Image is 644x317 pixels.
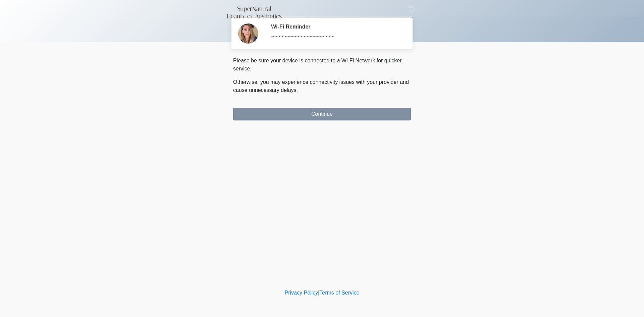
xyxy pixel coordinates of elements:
a: Privacy Policy [285,290,318,296]
div: ~~~~~~~~~~~~~~~~~~~~ [271,33,401,41]
p: Otherwise, you may experience connectivity issues with your provider and cause unnecessary delays [233,78,411,94]
img: Supernatural Beauty by Brandi Logo [226,5,283,20]
button: Continue [233,108,411,120]
a: | [318,290,319,296]
span: . [297,87,298,93]
img: Agent Avatar [238,23,258,44]
h2: Wi-Fi Reminder [271,23,401,30]
a: Terms of Service [319,290,359,296]
p: Please be sure your device is connected to a Wi-Fi Network for quicker service. [233,57,411,73]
